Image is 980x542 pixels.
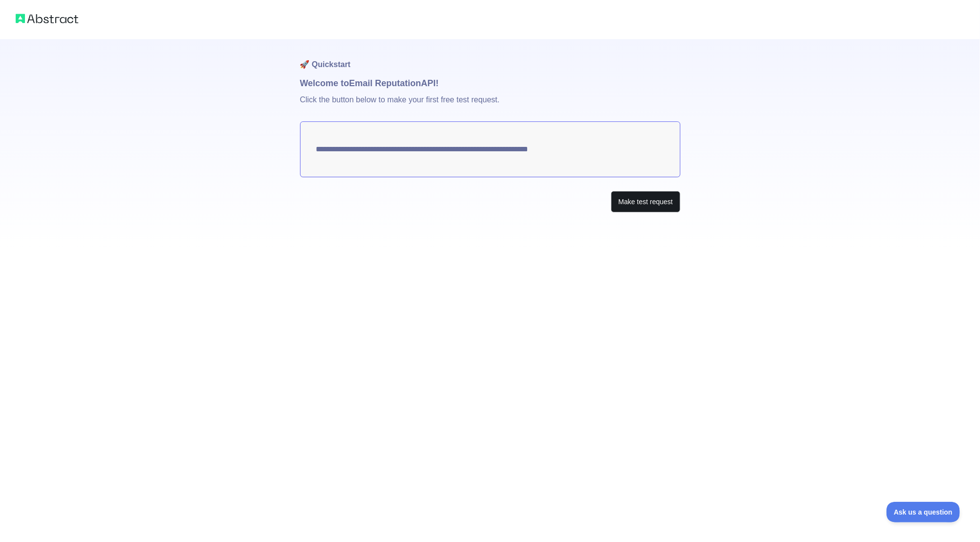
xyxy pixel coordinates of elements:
[887,502,960,522] iframe: Toggle Customer Support
[300,76,680,90] h1: Welcome to Email Reputation API!
[300,90,680,121] p: Click the button below to make your first free test request.
[300,39,680,76] h1: 🚀 Quickstart
[611,191,680,213] button: Make test request
[16,12,78,25] img: Abstract logo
